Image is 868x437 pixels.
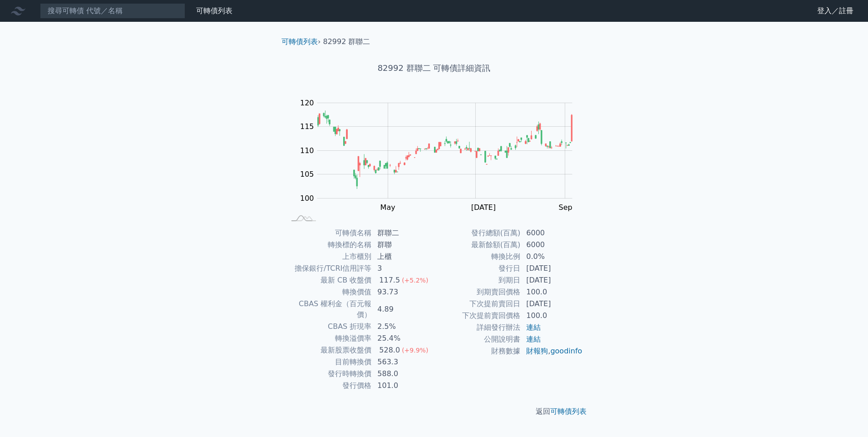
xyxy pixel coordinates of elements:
a: goodinfo [550,347,582,355]
td: 發行總額(百萬) [434,227,521,239]
td: 轉換價值 [285,286,372,298]
td: [DATE] [521,263,583,274]
td: 100.0 [521,310,583,322]
td: 563.3 [372,356,434,368]
p: 返回 [274,406,594,417]
td: 目前轉換價 [285,356,372,368]
td: 最新 CB 收盤價 [285,274,372,286]
td: 6000 [521,239,583,251]
td: 轉換溢價率 [285,333,372,344]
a: 可轉債列表 [281,37,318,46]
td: [DATE] [521,298,583,310]
td: 93.73 [372,286,434,298]
tspan: 100 [300,194,314,203]
td: 群聯 [372,239,434,251]
td: 轉換比例 [434,251,521,263]
td: 588.0 [372,368,434,380]
g: Chart [296,99,586,212]
tspan: 105 [300,170,314,179]
div: 117.5 [377,275,402,286]
li: 82992 群聯二 [323,36,370,47]
td: 最新股票收盤價 [285,344,372,356]
a: 可轉債列表 [196,6,232,15]
td: 擔保銀行/TCRI信用評等 [285,263,372,274]
td: 100.0 [521,286,583,298]
td: 最新餘額(百萬) [434,239,521,251]
td: 群聯二 [372,227,434,239]
td: 發行價格 [285,380,372,392]
tspan: 120 [300,99,314,107]
a: 可轉債列表 [550,407,587,416]
tspan: 115 [300,122,314,131]
td: 詳細發行辦法 [434,322,521,333]
a: 連結 [526,323,541,332]
td: 2.5% [372,321,434,333]
td: 上市櫃別 [285,251,372,263]
a: 連結 [526,335,541,343]
tspan: Sep [559,203,572,212]
td: 4.89 [372,298,434,321]
td: 到期日 [434,274,521,286]
td: 上櫃 [372,251,434,263]
div: 528.0 [377,345,402,356]
li: › [281,36,321,47]
td: 3 [372,263,434,274]
td: CBAS 折現率 [285,321,372,333]
h1: 82992 群聯二 可轉債詳細資訊 [274,62,594,74]
td: CBAS 權利金（百元報價） [285,298,372,321]
td: 0.0% [521,251,583,263]
td: 下次提前賣回價格 [434,310,521,322]
td: 6000 [521,227,583,239]
tspan: [DATE] [471,203,496,212]
td: 可轉債名稱 [285,227,372,239]
input: 搜尋可轉債 代號／名稱 [40,3,185,19]
td: 發行時轉換價 [285,368,372,380]
td: , [521,345,583,357]
a: 登入／註冊 [810,4,861,18]
td: 財務數據 [434,345,521,357]
span: (+5.2%) [402,277,428,284]
td: 公開說明書 [434,333,521,345]
td: 下次提前賣回日 [434,298,521,310]
span: (+9.9%) [402,347,428,354]
td: 發行日 [434,263,521,274]
td: 25.4% [372,333,434,344]
td: [DATE] [521,274,583,286]
tspan: 110 [300,146,314,155]
td: 轉換標的名稱 [285,239,372,251]
tspan: May [380,203,395,212]
td: 到期賣回價格 [434,286,521,298]
td: 101.0 [372,380,434,392]
a: 財報狗 [526,347,548,355]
